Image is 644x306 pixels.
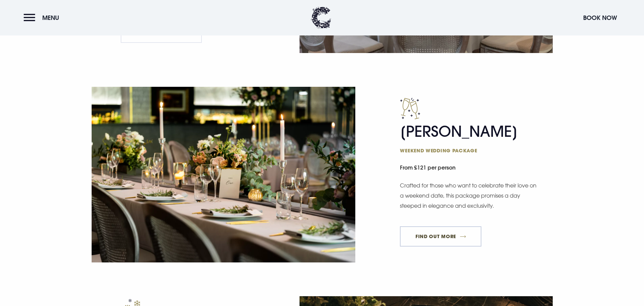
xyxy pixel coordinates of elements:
small: From £121 per person [400,161,552,176]
button: Book Now [580,10,620,25]
img: Reception set up at a Wedding Venue Northern Ireland [92,87,355,262]
h2: [PERSON_NAME] [400,123,532,154]
span: Weekend wedding package [400,147,532,154]
p: Crafted for those who want to celebrate their love on a weekend date, this package promises a day... [400,180,539,211]
span: Menu [42,14,59,22]
a: FIND OUT MORE [400,226,481,247]
button: Menu [24,10,63,25]
img: Champagne icon [400,98,420,119]
img: Clandeboye Lodge [311,7,331,29]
